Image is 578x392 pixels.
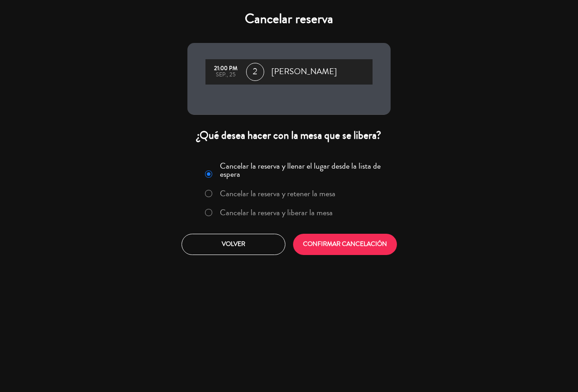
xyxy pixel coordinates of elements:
[187,128,391,142] div: ¿Qué desea hacer con la mesa que se libera?
[220,162,385,178] label: Cancelar la reserva y llenar el lugar desde la lista de espera
[220,208,333,217] label: Cancelar la reserva y liberar la mesa
[210,66,242,72] div: 21:00 PM
[246,63,264,81] span: 2
[187,11,391,27] h4: Cancelar reserva
[220,189,336,198] label: Cancelar la reserva y retener la mesa
[271,65,337,79] span: [PERSON_NAME]
[182,234,285,255] button: Volver
[210,72,242,78] div: sep., 25
[293,234,397,255] button: CONFIRMAR CANCELACIÓN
